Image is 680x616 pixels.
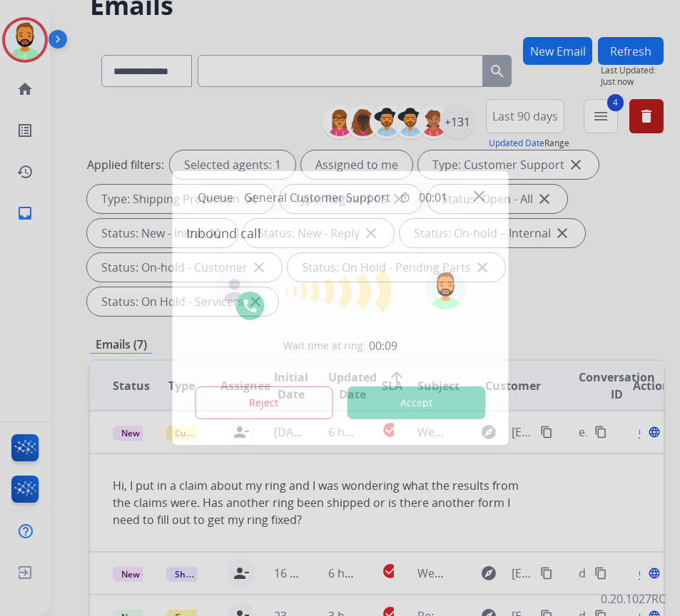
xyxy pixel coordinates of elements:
[347,386,485,419] button: Accept
[399,192,410,203] mat-icon: timer
[419,189,447,206] span: 00:01
[241,297,258,314] img: call-icon
[186,223,494,243] span: Inbound call
[601,590,666,607] p: 0.20.1027RC
[195,386,333,419] button: Reject
[192,188,238,206] p: Queue
[426,269,466,309] img: avatar
[369,337,397,354] span: 00:09
[474,191,484,202] img: close-button
[223,279,245,302] img: agent-avatar
[238,189,396,206] span: General Customer Support
[283,339,366,353] span: Wait time at ring:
